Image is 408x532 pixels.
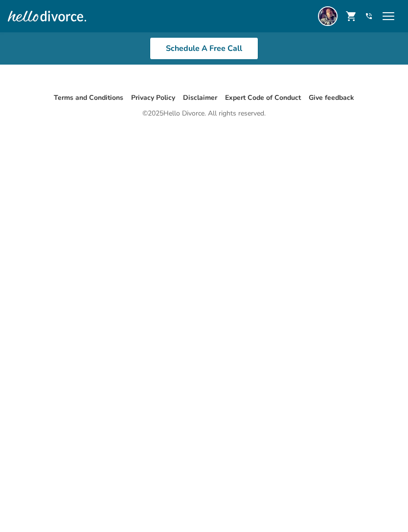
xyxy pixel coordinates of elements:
span: menu [381,8,396,24]
li: Give feedback [309,92,354,104]
a: Terms and Conditions [54,93,123,102]
img: Moses Jefferies IV [318,6,338,26]
a: Schedule A Free Call [150,37,258,60]
a: phone_in_talk [365,12,373,20]
li: Disclaimer [183,92,217,104]
span: shopping_cart [345,10,357,22]
a: Expert Code of Conduct [225,93,301,102]
div: © 2025 Hello Divorce. All rights reserved. [142,108,266,119]
a: Privacy Policy [131,93,175,102]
